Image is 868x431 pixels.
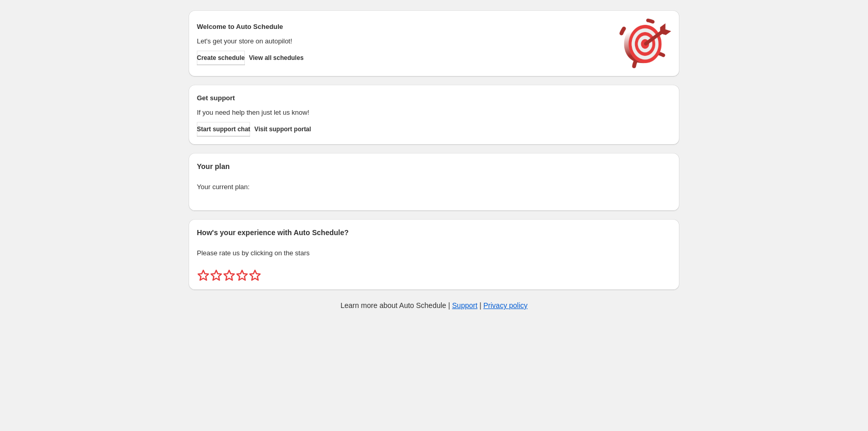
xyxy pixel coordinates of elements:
[197,36,609,47] p: Let's get your store on autopilot!
[249,51,304,65] button: View all schedules
[197,227,671,238] h2: How's your experience with Auto Schedule?
[340,300,528,311] p: Learn more about Auto Schedule | |
[197,248,671,258] p: Please rate us by clicking on the stars
[197,22,609,32] h2: Welcome to Auto Schedule
[197,122,250,136] a: Start support chat
[197,161,671,172] h2: Your plan
[254,122,311,136] a: Visit support portal
[197,54,245,62] span: Create schedule
[197,182,671,192] p: Your current plan:
[254,125,311,133] span: Visit support portal
[197,125,250,133] span: Start support chat
[197,107,609,118] p: If you need help then just let us know!
[249,54,304,62] span: View all schedules
[452,301,477,310] a: Support
[484,301,528,310] a: Privacy policy
[197,93,609,103] h2: Get support
[197,51,245,65] button: Create schedule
